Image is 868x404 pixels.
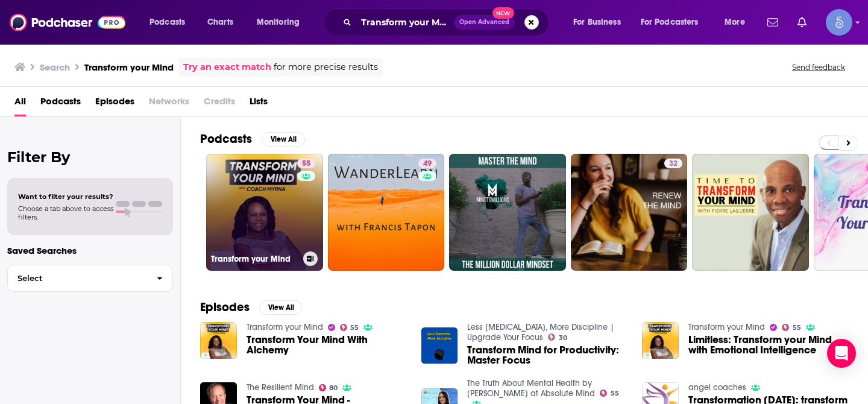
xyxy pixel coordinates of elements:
button: open menu [633,13,716,32]
span: 30 [559,335,567,341]
button: Open AdvancedNew [454,15,515,30]
div: Search podcasts, credits, & more... [335,8,561,36]
button: Show profile menu [826,9,852,36]
span: 55 [302,158,310,170]
a: EpisodesView All [200,300,303,315]
img: User Profile [826,9,852,36]
a: 30 [548,333,567,341]
a: 55 [340,324,359,331]
span: 32 [669,158,678,170]
button: open menu [141,13,201,32]
span: More [725,14,745,31]
span: Credits [204,92,235,116]
a: 32 [571,154,688,271]
h3: Transform your Mind [211,254,298,264]
a: Limitless: Transform your Mind with Emotional Intelligence [688,335,849,355]
a: The Truth About Mental Health by Paula Sweet at Absolute Mind [467,378,595,399]
img: Limitless: Transform your Mind with Emotional Intelligence [642,322,679,359]
a: Try an exact match [183,60,271,74]
h2: Episodes [200,300,250,315]
h3: Search [40,62,70,73]
span: Choose a tab above to access filters. [18,204,113,221]
span: Podcasts [149,14,185,31]
span: Logged in as Spiral5-G1 [826,9,852,36]
a: Lists [250,92,268,116]
a: PodcastsView All [200,131,305,147]
span: For Podcasters [641,14,699,31]
a: 32 [664,159,682,168]
a: 49 [328,154,445,271]
span: For Business [573,14,621,31]
span: Select [8,274,147,282]
a: 55 [297,159,315,168]
button: open menu [248,13,315,32]
a: 49 [418,159,436,168]
a: Transform your Mind [688,322,765,332]
a: angel coaches [688,382,746,393]
a: Show notifications dropdown [763,12,783,33]
a: Podcasts [40,92,81,116]
a: Show notifications dropdown [793,12,811,33]
span: Open Advanced [459,19,509,25]
a: 55 [782,324,801,331]
a: Episodes [95,92,134,116]
a: 55Transform your Mind [206,154,323,271]
a: Less Dopamine, More Discipline | Upgrade Your Focus [467,322,614,342]
span: Want to filter your results? [18,192,113,201]
span: 49 [423,158,432,170]
a: 55 [600,390,619,397]
img: Transform Mind for Productivity: Master Focus [421,327,458,364]
button: View All [262,132,305,147]
h2: Podcasts [200,131,252,147]
input: Search podcasts, credits, & more... [356,13,454,32]
p: Saved Searches [7,245,173,256]
span: 55 [611,391,619,396]
span: 55 [350,325,359,330]
span: Charts [207,14,233,31]
button: View All [259,300,303,315]
button: Select [7,265,173,292]
span: 80 [329,385,338,391]
span: for more precise results [274,60,378,74]
button: open menu [565,13,636,32]
h2: Filter By [7,148,173,166]
span: New [492,7,514,19]
span: 55 [793,325,801,330]
a: Transform your Mind [247,322,323,332]
span: Monitoring [257,14,300,31]
h3: Transform your Mind [84,62,174,73]
span: Networks [149,92,189,116]
button: open menu [716,13,760,32]
button: Send feedback [788,62,849,72]
div: Open Intercom Messenger [827,339,856,368]
a: Transform Your Mind With Alchemy [247,335,407,355]
a: Charts [200,13,241,32]
a: All [14,92,26,116]
a: The Resilient Mind [247,382,314,393]
a: 80 [319,384,338,391]
img: Podchaser - Follow, Share and Rate Podcasts [10,11,125,34]
a: Transform Mind for Productivity: Master Focus [467,345,627,365]
img: Transform Your Mind With Alchemy [200,322,237,359]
